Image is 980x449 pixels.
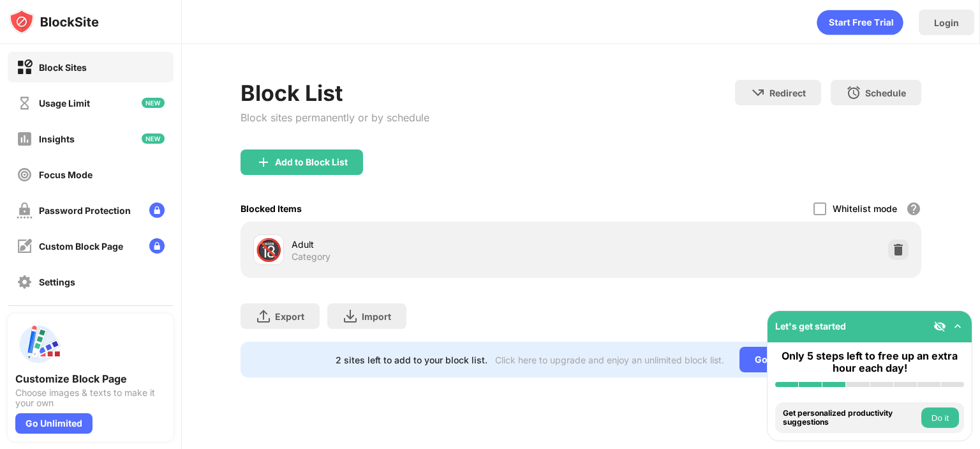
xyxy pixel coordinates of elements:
div: Blocked Items [241,203,302,214]
img: push-custom-page.svg [15,321,61,367]
img: lock-menu.svg [149,238,165,254]
img: new-icon.svg [142,133,165,144]
div: Category [292,251,330,263]
div: Redirect [769,88,806,98]
div: Click here to upgrade and enjoy an unlimited block list. [495,354,724,365]
div: Add to Block List [275,157,348,167]
img: block-on.svg [17,59,33,75]
div: Let's get started [775,321,846,331]
img: logo-blocksite.svg [9,9,99,34]
img: omni-setup-toggle.svg [951,320,964,333]
img: lock-menu.svg [149,202,165,218]
img: settings-off.svg [17,274,33,290]
div: Password Protection [39,205,131,216]
div: Usage Limit [39,98,90,109]
img: insights-off.svg [17,131,33,147]
img: time-usage-off.svg [17,95,33,111]
div: Settings [39,277,75,287]
div: Import [362,311,391,322]
div: Customize Block Page [15,372,166,385]
div: Whitelist mode [833,203,897,214]
div: Go Unlimited [739,347,827,372]
div: Export [275,311,304,322]
div: Get personalized productivity suggestions [783,409,918,427]
img: customize-block-page-off.svg [17,238,33,254]
button: Do it [921,407,959,428]
div: 🔞 [255,237,282,263]
div: Only 5 steps left to free up an extra hour each day! [775,350,964,374]
div: Go Unlimited [15,413,93,434]
div: Insights [39,133,75,144]
img: new-icon.svg [142,98,165,108]
div: 2 sites left to add to your block list. [336,354,487,365]
div: animation [817,10,903,35]
div: Block List [241,80,429,106]
img: eye-not-visible.svg [933,320,946,333]
div: Login [934,17,959,28]
div: Block Sites [39,62,87,73]
div: Choose images & texts to make it your own [15,388,166,408]
div: Custom Block Page [39,241,123,252]
div: Adult [292,238,581,251]
img: password-protection-off.svg [17,202,33,218]
div: Block sites permanently or by schedule [241,111,429,124]
img: focus-off.svg [17,167,33,183]
div: Schedule [865,88,906,98]
div: Focus Mode [39,169,93,180]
